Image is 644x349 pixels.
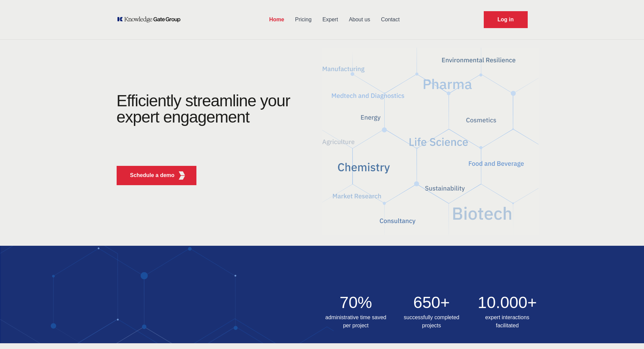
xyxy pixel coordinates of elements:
h2: 10.000+ [474,295,541,311]
button: Schedule a demoKGG Fifth Element RED [117,166,197,185]
a: Request Demo [484,11,528,28]
a: KOL Knowledge Platform: Talk to Key External Experts (KEE) [117,16,185,23]
a: Contact [376,11,405,28]
img: KGG Fifth Element RED [322,44,539,239]
h2: 650+ [398,295,466,311]
a: Pricing [290,11,317,28]
h1: Efficiently streamline your expert engagement [117,92,290,126]
a: Expert [317,11,343,28]
p: Schedule a demo [130,171,175,179]
h3: successfully completed projects [398,313,466,330]
h3: expert interactions facilitated [474,313,541,330]
h2: 70% [322,295,390,311]
a: About us [343,11,376,28]
h3: administrative time saved per project [322,313,390,330]
img: KGG Fifth Element RED [177,171,186,180]
a: Home [264,11,289,28]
